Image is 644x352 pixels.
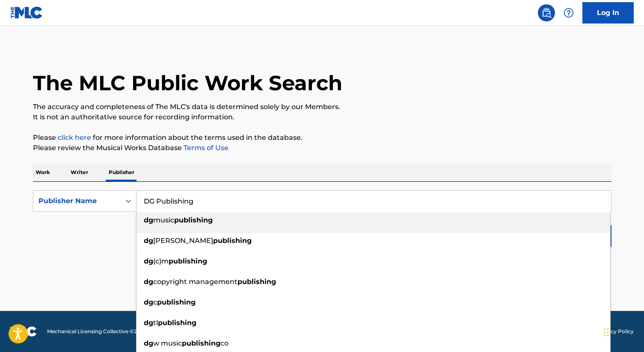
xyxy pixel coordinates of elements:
p: It is not an authoritative source for recording information. [33,112,611,122]
strong: dg [144,216,153,224]
p: Work [33,163,53,181]
strong: publishing [174,216,213,224]
a: Log In [582,2,634,24]
strong: publishing [169,257,207,265]
strong: publishing [213,237,252,245]
strong: publishing [158,319,196,327]
strong: publishing [157,298,196,306]
img: search [541,8,552,18]
a: Terms of Use [182,144,229,152]
span: w music [153,339,182,347]
p: Please for more information about the terms used in the database. [33,133,611,143]
strong: dg [144,257,153,265]
span: [PERSON_NAME] [153,237,213,245]
strong: dg [144,319,153,327]
span: Mechanical Licensing Collective © 2025 [47,328,146,335]
p: Please review the Musical Works Database [33,143,611,153]
p: Publisher [106,163,137,181]
strong: dg [144,237,153,245]
div: Help [560,4,577,21]
span: music [153,216,174,224]
span: c [153,298,157,306]
form: Search Form [33,190,611,251]
span: tl [153,319,158,327]
span: co [220,339,229,347]
div: Publisher Name [39,196,116,206]
p: Writer [68,163,91,181]
div: Drag [604,319,609,345]
strong: publishing [237,278,276,286]
a: click here [58,133,91,142]
img: logo [10,326,37,337]
span: (c)m [153,257,169,265]
strong: dg [144,278,153,286]
img: help [564,8,574,18]
img: MLC Logo [10,6,43,19]
p: The accuracy and completeness of The MLC's data is determined solely by our Members. [33,102,611,112]
a: Public Search [538,4,555,21]
strong: publishing [182,339,220,347]
strong: dg [144,339,153,347]
strong: dg [144,298,153,306]
span: copyright management [153,278,237,286]
iframe: Chat Widget [601,311,644,352]
h1: The MLC Public Work Search [33,70,342,96]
